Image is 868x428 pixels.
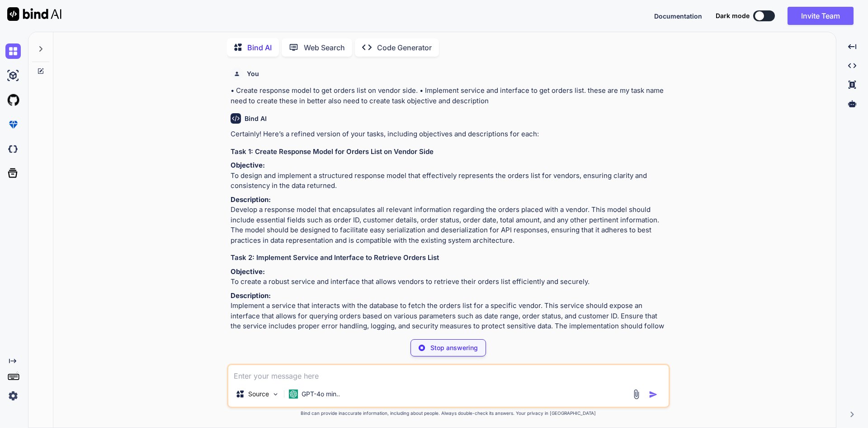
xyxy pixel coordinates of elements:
img: settings [5,388,21,404]
span: Dark mode [716,11,750,20]
span: Documentation [654,12,702,20]
button: Documentation [654,11,702,21]
p: Certainly! Here’s a refined version of your tasks, including objectives and descriptions for each: [231,129,668,139]
p: Stop answering [430,343,478,352]
img: darkCloudIdeIcon [5,141,21,157]
h6: Bind AI [245,114,267,123]
p: Implement a service that interacts with the database to fetch the orders list for a specific vend... [231,291,668,342]
button: Invite Team [788,7,854,25]
p: Source [248,390,269,399]
img: premium [5,117,21,132]
img: icon [649,390,658,399]
strong: Description: [231,195,271,204]
p: Bind AI [247,42,272,53]
h6: You [247,69,259,78]
p: To design and implement a structured response model that effectively represents the orders list f... [231,160,668,191]
p: Develop a response model that encapsulates all relevant information regarding the orders placed w... [231,195,668,246]
img: Pick Models [272,390,279,398]
h3: Task 2: Implement Service and Interface to Retrieve Orders List [231,253,668,263]
img: chat [5,43,21,59]
p: • Create response model to get orders list on vendor side. • Implement service and interface to g... [231,86,668,106]
img: Bind AI [7,7,61,21]
img: GPT-4o mini [289,390,298,399]
p: To create a robust service and interface that allows vendors to retrieve their orders list effici... [231,267,668,287]
p: GPT-4o min.. [302,390,340,399]
strong: Objective: [231,267,265,276]
h3: Task 1: Create Response Model for Orders List on Vendor Side [231,147,668,157]
img: ai-studio [5,68,21,83]
p: Code Generator [377,42,432,53]
img: githubLight [5,92,21,108]
p: Bind can provide inaccurate information, including about people. Always double-check its answers.... [227,410,670,417]
strong: Objective: [231,161,265,169]
strong: Description: [231,291,271,300]
p: Web Search [304,42,345,53]
img: attachment [631,389,642,399]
